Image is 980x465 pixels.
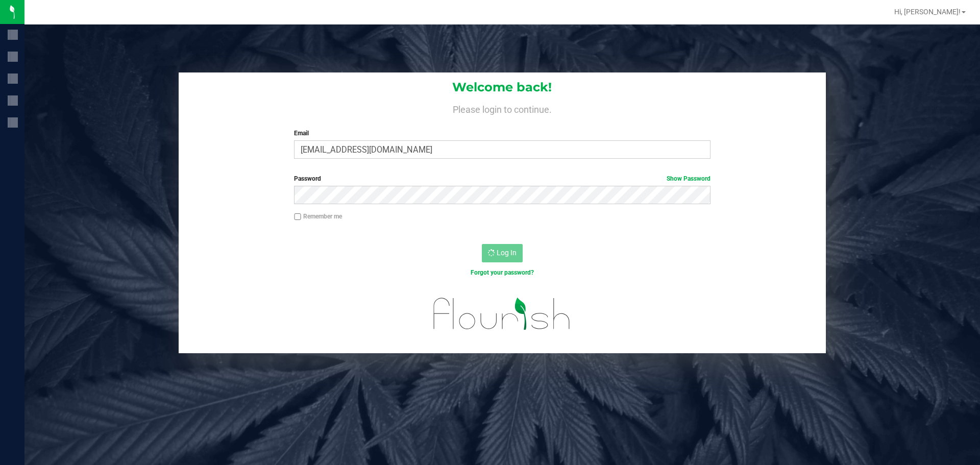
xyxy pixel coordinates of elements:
[667,175,710,182] a: Show Password
[482,244,523,262] button: Log In
[421,288,583,340] img: flourish_logo.svg
[294,212,342,221] label: Remember me
[471,269,534,276] a: Forgot your password?
[294,175,321,182] span: Password
[294,129,710,138] label: Email
[179,81,826,94] h1: Welcome back!
[497,249,517,257] span: Log In
[894,8,961,16] span: Hi, [PERSON_NAME]!
[294,213,301,221] input: Remember me
[179,102,826,114] h4: Please login to continue.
